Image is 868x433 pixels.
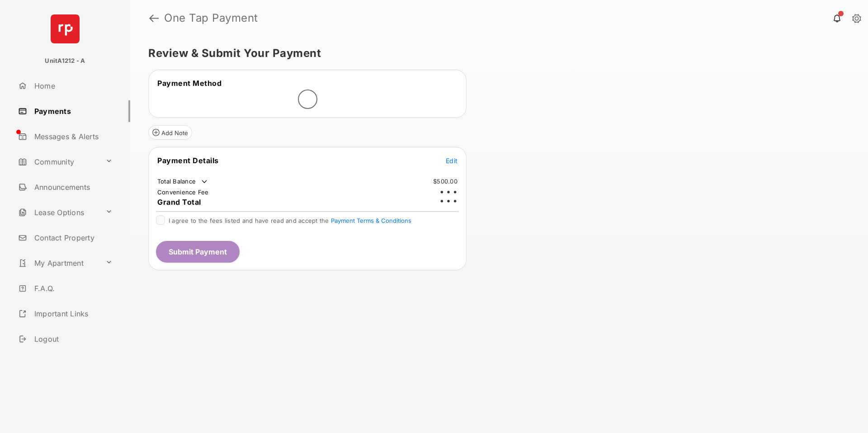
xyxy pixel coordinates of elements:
[446,157,458,165] span: Edit
[148,125,192,140] button: Add Note
[331,217,411,224] button: I agree to the fees listed and have read and accept the
[157,177,209,186] td: Total Balance
[157,79,222,88] span: Payment Method
[164,13,258,24] strong: One Tap Payment
[14,303,116,325] a: Important Links
[169,217,411,224] span: I agree to the fees listed and have read and accept the
[14,227,130,249] a: Contact Property
[14,151,102,173] a: Community
[148,48,843,59] h5: Review & Submit Your Payment
[157,188,209,196] td: Convenience Fee
[157,198,201,207] span: Grand Total
[14,176,130,198] a: Announcements
[45,56,85,66] p: UnitA1212 - A
[14,75,130,97] a: Home
[14,328,130,350] a: Logout
[51,14,80,43] img: svg+xml;base64,PHN2ZyB4bWxucz0iaHR0cDovL3d3dy53My5vcmcvMjAwMC9zdmciIHdpZHRoPSI2NCIgaGVpZ2h0PSI2NC...
[156,241,240,263] button: Submit Payment
[433,177,458,185] td: $500.00
[14,278,130,299] a: F.A.Q.
[14,100,130,122] a: Payments
[14,202,102,223] a: Lease Options
[14,126,130,147] a: Messages & Alerts
[446,156,458,165] button: Edit
[157,156,219,165] span: Payment Details
[14,252,102,274] a: My Apartment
